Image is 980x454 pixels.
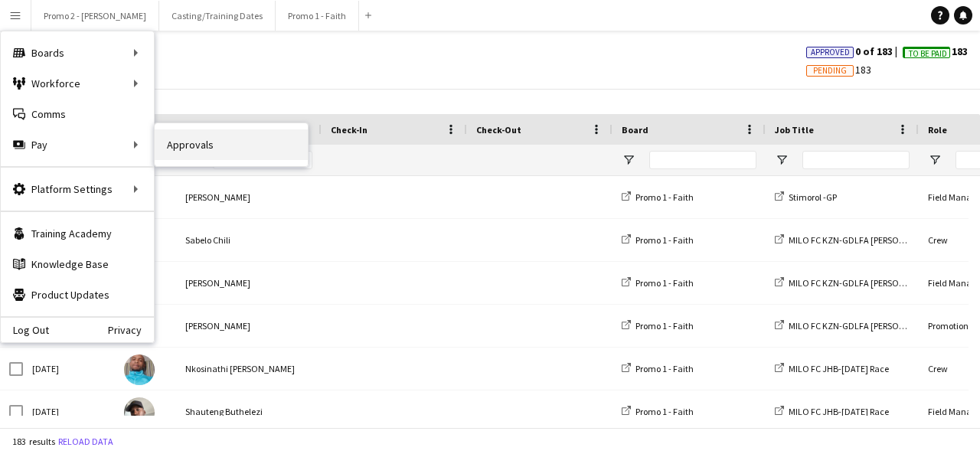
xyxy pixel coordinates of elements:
input: Board Filter Input [649,151,756,169]
a: Promo 1 - Faith [622,320,694,332]
button: Casting/Training Dates [159,1,276,31]
span: MILO FC JHB-[DATE] Race [789,363,889,374]
button: Promo 1 - Faith [276,1,359,31]
span: To Be Paid [909,49,947,59]
button: Open Filter Menu [622,153,635,167]
a: Training Academy [1,218,154,249]
span: Promo 1 - Faith [635,234,694,246]
div: [DATE] [23,348,115,390]
span: Job Title [775,124,814,136]
span: 183 [903,44,968,58]
div: [PERSON_NAME] [176,305,322,347]
span: 0 of 183 [806,44,903,58]
div: Platform Settings [1,174,154,204]
button: Reload data [55,433,116,450]
span: Promo 1 - Faith [635,363,694,374]
div: Nkosinathi [PERSON_NAME] [176,348,322,390]
a: Comms [1,99,154,129]
a: Product Updates [1,279,154,310]
a: MILO FC JHB-[DATE] Race [775,406,889,417]
span: 183 [806,63,871,77]
div: Boards [1,38,154,68]
span: Promo 1 - Faith [635,277,694,289]
span: Board [622,124,648,136]
a: Promo 1 - Faith [622,191,694,203]
a: Stimorol -GP [775,191,837,203]
button: Open Filter Menu [775,153,789,167]
a: Approvals [155,129,308,160]
a: Promo 1 - Faith [622,406,694,417]
span: Approved [811,47,850,57]
div: Sabelo Chili [176,219,322,261]
button: Open Filter Menu [928,153,942,167]
span: Promo 1 - Faith [635,406,694,417]
div: [PERSON_NAME] [176,176,322,218]
a: Log Out [1,324,49,336]
span: Pending [813,66,847,76]
span: Stimorol -GP [789,191,837,203]
span: Promo 1 - Faith [635,191,694,203]
div: Workforce [1,68,154,99]
button: Promo 2 - [PERSON_NAME] [31,1,159,31]
a: MILO FC JHB-[DATE] Race [775,363,889,374]
span: Promo 1 - Faith [635,320,694,332]
a: Promo 1 - Faith [622,234,694,246]
div: [PERSON_NAME] [176,262,322,304]
div: [DATE] [23,390,115,433]
span: Check-In [331,124,367,136]
span: Check-Out [476,124,521,136]
span: Role [928,124,947,136]
div: Shauteng Buthelezi [176,390,322,433]
img: Shauteng Buthelezi [124,397,155,428]
span: MILO FC JHB-[DATE] Race [789,406,889,417]
a: Privacy [108,324,154,336]
img: Nkosinathi Emmanuel Zaukane [124,354,155,385]
input: Job Title Filter Input [802,151,910,169]
div: Pay [1,129,154,160]
a: Promo 1 - Faith [622,277,694,289]
a: Knowledge Base [1,249,154,279]
a: Promo 1 - Faith [622,363,694,374]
